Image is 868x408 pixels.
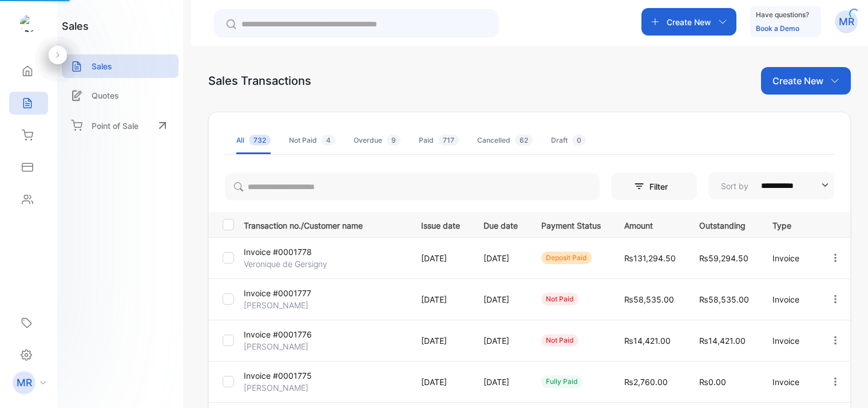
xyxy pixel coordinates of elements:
p: Invoice #0001776 [244,328,312,340]
span: 732 [249,135,271,146]
p: Transaction no./Customer name [244,217,407,232]
div: Paid [419,135,459,146]
p: Invoice #0001777 [244,287,311,299]
p: Filter [649,181,675,193]
p: Invoice #0001775 [244,370,312,382]
p: Create New [772,74,823,88]
p: Issue date [421,217,460,232]
button: Filter [611,172,697,200]
p: Quotes [92,89,119,101]
span: ₨58,535.00 [624,295,674,304]
div: All [236,135,271,146]
p: Invoice [772,252,806,264]
div: Overdue [354,135,401,146]
span: ₨131,294.50 [624,253,676,263]
p: [PERSON_NAME] [244,299,308,311]
p: [PERSON_NAME] [244,382,308,394]
p: Invoice [772,376,806,388]
p: [DATE] [421,252,460,264]
p: MR [17,375,32,390]
div: Sales Transactions [208,72,311,89]
p: Outstanding [699,217,749,232]
p: Sort by [721,180,748,192]
span: 9 [387,135,401,146]
a: Point of Sale [62,113,179,138]
span: 4 [322,135,335,146]
span: ₨0.00 [699,377,726,387]
span: ₨59,294.50 [699,253,748,263]
a: Quotes [62,84,179,107]
p: Invoice [772,335,806,347]
p: [DATE] [483,252,518,264]
span: ₨14,421.00 [699,336,746,346]
span: ₨14,421.00 [624,336,671,346]
button: MR [835,8,858,36]
div: Draft [551,135,586,146]
img: logo [20,15,37,32]
span: ₨58,535.00 [699,295,749,304]
span: 62 [515,135,533,146]
span: 717 [438,135,459,146]
div: not paid [541,334,578,347]
p: Sales [92,60,112,72]
span: ₨2,760.00 [624,377,668,387]
div: Cancelled [477,135,533,146]
h1: sales [62,18,89,34]
p: Veronique de Gersigny [244,258,327,270]
p: [DATE] [483,376,518,388]
iframe: LiveChat chat widget [820,360,868,408]
p: [DATE] [483,293,518,305]
p: [DATE] [421,293,460,305]
p: [DATE] [483,335,518,347]
p: Amount [624,217,676,232]
div: not paid [541,293,578,305]
button: Create New [761,67,851,95]
div: deposit paid [541,252,592,264]
p: Payment Status [541,217,601,232]
div: fully paid [541,375,582,388]
p: [DATE] [421,335,460,347]
button: Sort by [708,172,834,199]
p: Have questions? [756,9,809,21]
p: Type [772,217,806,232]
p: MR [839,14,854,29]
button: Create New [641,8,736,36]
p: Invoice #0001778 [244,246,312,258]
a: Book a Demo [756,24,799,33]
span: 0 [572,135,586,146]
div: Not Paid [289,135,335,146]
p: [DATE] [421,376,460,388]
p: [PERSON_NAME] [244,340,308,352]
p: Create New [667,16,711,28]
a: Sales [62,54,179,78]
p: Due date [483,217,518,232]
p: Point of Sale [92,120,138,132]
p: Invoice [772,293,806,305]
